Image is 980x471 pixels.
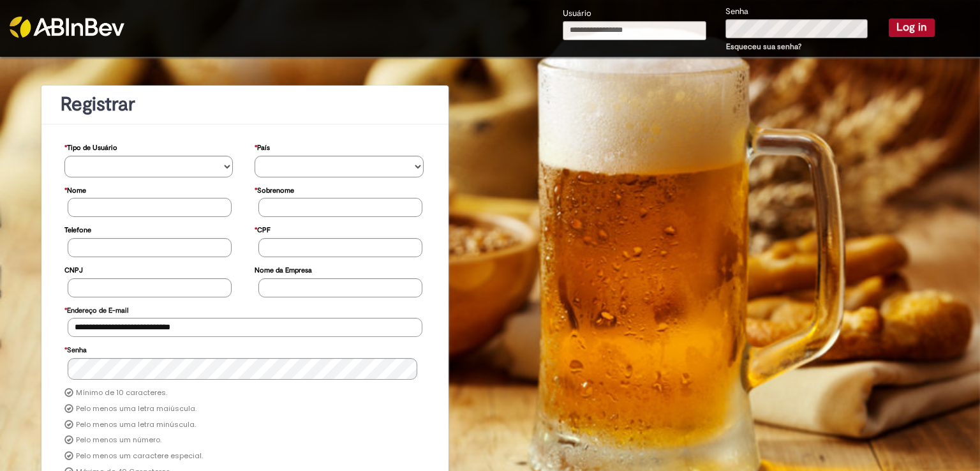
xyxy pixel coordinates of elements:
[76,404,197,414] label: Pelo menos uma letra maiúscula.
[726,41,801,52] a: Esqueceu sua senha?
[725,6,748,18] label: Senha
[563,8,591,20] label: Usuário
[64,300,128,318] label: Endereço de E-mail
[255,137,270,156] label: País
[64,180,86,198] label: Nome
[889,19,935,36] button: Log in
[255,220,271,238] label: CPF
[64,220,91,238] label: Telefone
[64,260,83,278] label: CNPJ
[76,420,196,430] label: Pelo menos uma letra minúscula.
[64,340,87,358] label: Senha
[255,260,312,278] label: Nome da Empresa
[61,94,429,115] h1: Registrar
[255,180,294,198] label: Sobrenome
[10,17,124,38] img: ABInbev-white.png
[76,388,167,398] label: Mínimo de 10 caracteres.
[76,435,161,445] label: Pelo menos um número.
[64,137,117,156] label: Tipo de Usuário
[76,451,203,461] label: Pelo menos um caractere especial.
